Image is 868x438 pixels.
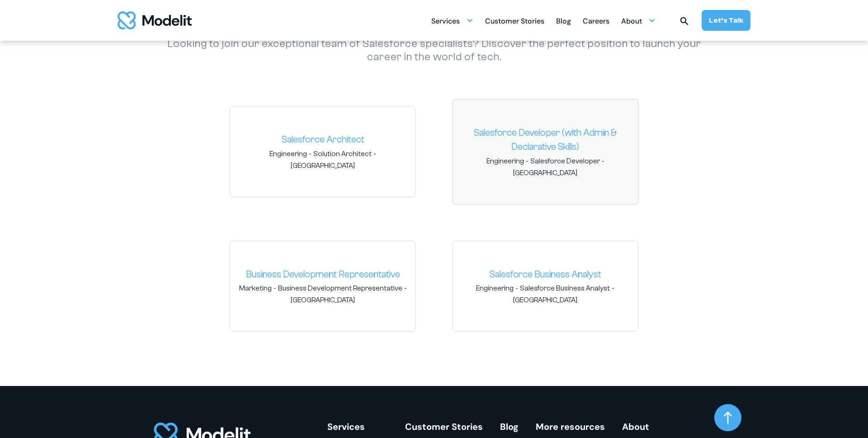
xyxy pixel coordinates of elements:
[460,156,631,178] span: - -
[460,126,631,154] a: Salesforce Developer (with Admin & Declarative Skills)
[536,421,605,433] a: More resources
[485,13,544,31] div: Customer Stories
[556,12,571,29] a: Blog
[327,422,388,432] div: Services
[237,149,408,171] span: - -
[702,10,750,31] a: Let’s Talk
[500,421,519,433] a: Blog
[513,168,577,178] span: [GEOGRAPHIC_DATA]
[485,12,544,29] a: Customer Stories
[530,156,600,166] span: Salesforce Developer
[313,149,372,159] span: Solution Architect
[118,11,192,29] img: modelit logo
[269,149,307,159] span: Engineering
[118,11,192,29] a: home
[237,133,408,147] a: Salesforce Architect
[520,283,610,293] span: Salesforce Business Analyst
[154,38,714,64] p: Looking to join our exceptional team of Salesforce specialists? Discover the perfect position to ...
[278,283,402,293] span: Business Development Representative
[622,422,662,432] div: About
[431,12,473,29] div: Services
[431,13,460,31] div: Services
[621,12,656,29] div: About
[237,283,408,305] span: - -
[239,283,272,293] span: Marketing
[460,283,631,305] span: - -
[513,295,577,305] span: [GEOGRAPHIC_DATA]
[486,156,524,166] span: Engineering
[291,161,355,171] span: [GEOGRAPHIC_DATA]
[621,13,642,31] div: About
[556,13,571,31] div: Blog
[291,295,355,305] span: [GEOGRAPHIC_DATA]
[237,267,408,282] a: Business Development Representative
[476,283,514,293] span: Engineering
[709,15,743,25] div: Let’s Talk
[724,411,732,424] img: arrow up
[583,12,609,29] a: Careers
[460,267,631,282] a: Salesforce Business Analyst
[583,13,609,31] div: Careers
[405,421,483,433] a: Customer Stories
